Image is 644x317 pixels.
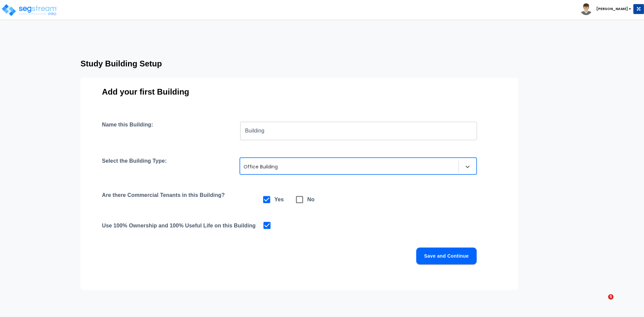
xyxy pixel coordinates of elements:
img: logo_pro_r.png [1,3,58,17]
h4: Name this Building: [102,121,153,140]
input: Building Name [240,121,477,140]
button: Save and Continue [416,248,477,264]
iframe: Intercom live chat [594,294,610,310]
h3: Study Building Setup [80,59,566,68]
h4: Use 100% Ownership and 100% Useful Life on this Building [102,221,256,230]
h4: Select the Building Type: [102,158,167,174]
h3: Add your first Building [102,87,497,97]
img: avatar.png [580,3,592,15]
b: [PERSON_NAME] [596,6,628,11]
span: 5 [608,294,613,300]
h6: Yes [274,195,284,204]
h4: Are there Commercial Tenants in this Building? [102,192,233,207]
h6: No [307,195,315,204]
